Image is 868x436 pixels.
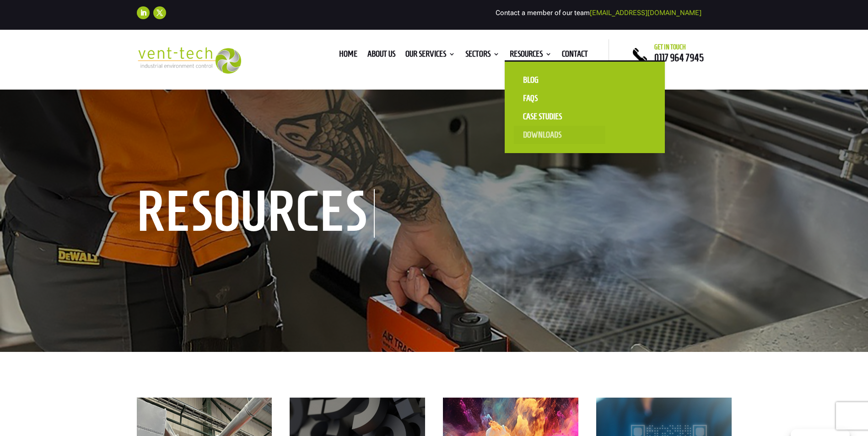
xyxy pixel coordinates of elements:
[137,6,150,19] a: Follow on LinkedIn
[590,9,701,17] a: [EMAIL_ADDRESS][DOMAIN_NAME]
[153,6,166,19] a: Follow on X
[654,43,686,51] span: Get in touch
[405,51,455,61] a: Our Services
[137,189,375,238] h1: Resources
[367,51,395,61] a: About us
[465,51,500,61] a: Sectors
[339,51,357,61] a: Home
[510,51,552,61] a: Resources
[496,9,701,17] span: Contact a member of our team
[514,89,605,107] a: FAQS
[137,47,242,74] img: 2023-09-27T08_35_16.549ZVENT-TECH---Clear-background
[654,52,704,63] a: 0117 964 7945
[514,107,605,126] a: Case Studies
[514,126,605,144] a: Downloads
[514,71,605,89] a: Blog
[562,51,588,61] a: Contact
